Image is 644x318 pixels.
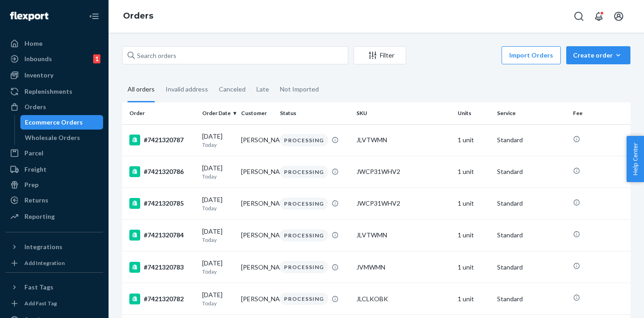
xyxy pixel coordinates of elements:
div: Not Imported [280,77,319,101]
a: Home [5,36,103,51]
div: Home [24,39,43,48]
a: Parcel [5,146,103,160]
td: 1 unit [454,251,493,283]
p: Standard [497,294,566,304]
p: Standard [497,135,566,145]
div: Create order [573,51,624,60]
div: 1 [93,54,100,63]
div: Replenishments [24,87,72,96]
td: [PERSON_NAME] [237,124,276,156]
button: Create order [566,46,630,64]
a: Inventory [5,68,103,82]
div: #7421320784 [129,230,195,241]
div: PROCESSING [280,166,328,178]
p: Standard [497,167,566,176]
td: [PERSON_NAME] [237,188,276,219]
button: Fast Tags [5,280,103,294]
th: Units [454,102,493,124]
a: Returns [5,193,103,207]
div: Canceled [219,77,246,101]
div: Integrations [24,242,62,251]
td: 1 unit [454,124,493,156]
div: Customer [241,109,273,117]
div: PROCESSING [280,293,328,305]
p: Standard [497,263,566,272]
p: Today [202,204,234,212]
a: Replenishments [5,84,103,99]
div: JWCP31WHV2 [356,167,451,176]
a: Ecommerce Orders [20,115,104,130]
span: Help Center [626,136,644,182]
div: Inventory [24,71,53,80]
div: [DATE] [202,132,234,149]
div: Fast Tags [24,283,53,292]
th: Fee [569,102,630,124]
div: [DATE] [202,227,234,244]
button: Import Orders [502,46,561,64]
button: Open Search Box [570,7,588,25]
td: [PERSON_NAME] [237,283,276,315]
div: Add Integration [24,259,65,267]
a: Orders [123,11,153,21]
div: JWCP31WHV2 [356,199,451,208]
div: #7421320785 [129,198,195,209]
a: Orders [5,100,103,114]
div: Invalid address [166,77,208,101]
div: Wholesale Orders [25,133,80,142]
p: Today [202,141,234,149]
div: #7421320783 [129,262,195,273]
img: Flexport logo [10,12,48,21]
div: [DATE] [202,259,234,275]
div: PROCESSING [280,229,328,241]
div: JVMWMN [356,263,451,272]
div: #7421320786 [129,166,195,177]
td: [PERSON_NAME] [237,156,276,188]
a: Add Fast Tag [5,298,103,309]
div: JLVTWMN [356,231,451,240]
th: Order [122,102,199,124]
p: Today [202,173,234,180]
div: PROCESSING [280,134,328,146]
a: Inbounds1 [5,52,103,66]
button: Open notifications [590,7,608,25]
div: Ecommerce Orders [25,118,83,127]
a: Reporting [5,209,103,224]
p: Standard [497,199,566,208]
th: Service [493,102,570,124]
button: Filter [354,46,406,64]
div: Inbounds [24,54,52,63]
div: JLCLKOBK [356,294,451,304]
div: Freight [24,165,47,174]
div: JLVTWMN [356,135,451,145]
input: Search orders [122,46,348,64]
div: PROCESSING [280,198,328,210]
div: #7421320782 [129,294,195,304]
a: Freight [5,162,103,177]
div: [DATE] [202,290,234,307]
th: Order Date [199,102,237,124]
div: Returns [24,196,48,205]
a: Prep [5,178,103,192]
div: Parcel [24,149,43,158]
th: Status [276,102,353,124]
div: Late [256,77,269,101]
td: [PERSON_NAME] [237,251,276,283]
p: Standard [497,231,566,240]
ol: breadcrumbs [116,3,161,29]
td: [PERSON_NAME] [237,219,276,251]
a: Add Integration [5,258,103,269]
div: All orders [128,77,155,102]
div: PROCESSING [280,261,328,273]
a: Wholesale Orders [20,130,104,145]
div: Prep [24,180,38,189]
div: Add Fast Tag [24,299,57,307]
button: Integrations [5,240,103,254]
div: Reporting [24,212,55,221]
button: Open account menu [610,7,628,25]
td: 1 unit [454,188,493,219]
p: Today [202,268,234,275]
div: Orders [24,102,46,111]
p: Today [202,299,234,307]
div: #7421320787 [129,135,195,145]
th: SKU [353,102,455,124]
